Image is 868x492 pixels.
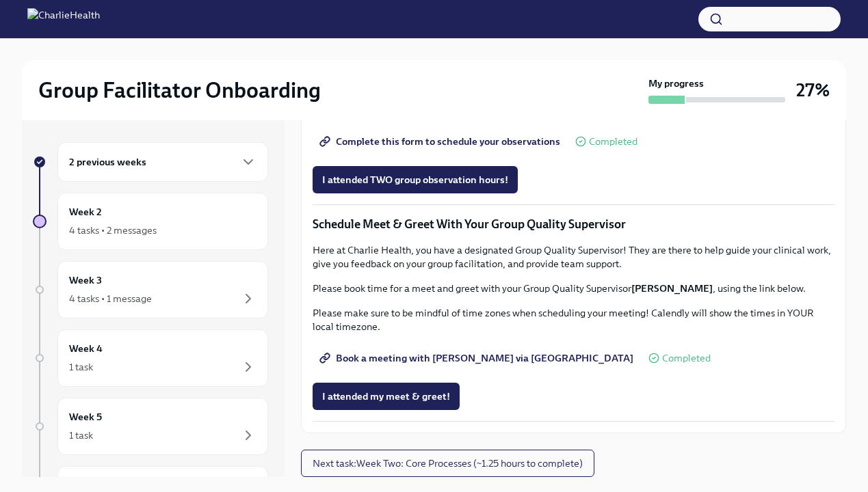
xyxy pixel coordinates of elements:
[38,77,321,104] h2: Group Facilitator Onboarding
[322,173,508,187] span: I attended TWO group observation hours!
[69,223,157,237] div: 4 tasks • 2 messages
[631,282,713,295] strong: [PERSON_NAME]
[57,142,268,182] div: 2 previous weeks
[796,78,830,102] h3: 27%
[69,273,102,288] h6: Week 3
[322,351,633,365] span: Book a meeting with [PERSON_NAME] via [GEOGRAPHIC_DATA]
[648,77,704,90] strong: My progress
[69,292,152,305] div: 4 tasks • 1 message
[313,306,834,333] p: Please make sure to be mindful of time zones when scheduling your meeting! Calendly will show the...
[69,341,103,356] h6: Week 4
[69,204,102,219] h6: Week 2
[313,243,834,271] p: Here at Charlie Health, you have a designated Group Quality Supervisor! They are there to help gu...
[313,456,583,470] span: Next task : Week Two: Core Processes (~1.25 hours to complete)
[33,398,268,455] a: Week 51 task
[313,282,834,295] p: Please book time for a meet and greet with your Group Quality Supervisor , using the link below.
[33,261,268,318] a: Week 34 tasks • 1 message
[313,216,834,232] p: Schedule Meet & Greet With Your Group Quality Supervisor
[69,409,102,424] h6: Week 5
[313,344,643,372] a: Book a meeting with [PERSON_NAME] via [GEOGRAPHIC_DATA]
[69,428,93,442] div: 1 task
[322,135,560,148] span: Complete this form to schedule your observations
[589,137,637,147] span: Completed
[313,166,518,193] button: I attended TWO group observation hours!
[69,154,146,169] h6: 2 previous weeks
[313,383,460,410] button: I attended my meet & greet!
[662,353,711,364] span: Completed
[313,128,570,155] a: Complete this form to schedule your observations
[301,450,594,477] button: Next task:Week Two: Core Processes (~1.25 hours to complete)
[27,8,100,30] img: CharlieHealth
[69,360,93,374] div: 1 task
[33,193,268,250] a: Week 24 tasks • 2 messages
[33,329,268,387] a: Week 41 task
[322,389,450,403] span: I attended my meet & greet!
